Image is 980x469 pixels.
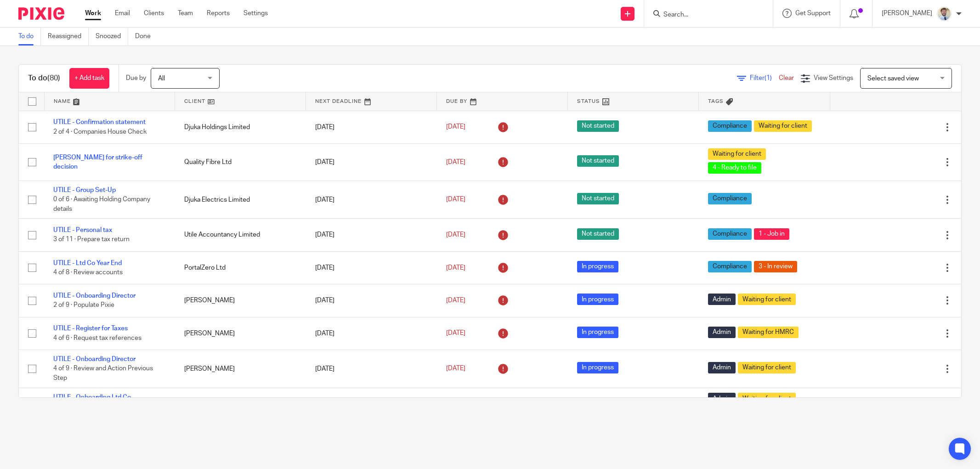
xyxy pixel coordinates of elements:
[577,155,619,167] span: Not started
[750,75,779,81] span: Filter
[754,120,812,132] span: Waiting for client
[306,111,437,143] td: [DATE]
[765,75,772,81] span: (1)
[306,284,437,317] td: [DATE]
[446,265,465,271] span: [DATE]
[577,327,618,338] span: In progress
[175,317,306,350] td: [PERSON_NAME]
[175,181,306,218] td: Djuka Electrics Limited
[175,350,306,388] td: [PERSON_NAME]
[577,120,619,132] span: Not started
[48,28,89,45] a: Reassigned
[577,228,619,240] span: Not started
[446,159,465,165] span: [DATE]
[754,228,789,240] span: 1 - Job in
[577,261,618,272] span: In progress
[446,366,465,372] span: [DATE]
[708,162,761,174] span: 4 - Ready to file
[53,394,131,401] a: UTILE - Onboarding Ltd Co
[937,6,952,21] img: 1693835698283.jfif
[708,120,752,132] span: Compliance
[446,330,465,337] span: [DATE]
[178,9,193,18] a: Team
[144,9,164,18] a: Clients
[577,362,618,373] span: In progress
[175,143,306,181] td: Quality Fibre Ltd
[306,350,437,388] td: [DATE]
[708,393,736,404] span: Admin
[53,129,147,135] span: 2 of 4 · Companies House Check
[115,9,130,18] a: Email
[53,197,150,213] span: 0 of 6 · Awaiting Holding Company details
[207,9,230,18] a: Reports
[53,356,136,362] a: UTILE - Onboarding Director
[18,7,64,20] img: Pixie
[708,193,752,204] span: Compliance
[577,294,618,305] span: In progress
[738,327,799,338] span: Waiting for HMRC
[158,75,165,82] span: All
[663,11,745,19] input: Search
[306,317,437,350] td: [DATE]
[306,388,437,425] td: [DATE]
[69,68,109,89] a: + Add task
[867,75,919,82] span: Select saved view
[47,74,60,82] span: (80)
[53,325,128,332] a: UTILE - Register for Taxes
[708,148,766,160] span: Waiting for client
[708,327,736,338] span: Admin
[53,187,116,193] a: UTILE - Group Set-Up
[779,75,794,81] a: Clear
[53,335,142,341] span: 4 of 6 · Request tax references
[738,294,796,305] span: Waiting for client
[738,362,796,373] span: Waiting for client
[175,111,306,143] td: Djuka Holdings Limited
[126,73,146,83] p: Due by
[446,124,465,130] span: [DATE]
[18,28,41,45] a: To do
[175,251,306,284] td: PortalZero Ltd
[85,9,101,18] a: Work
[708,294,736,305] span: Admin
[708,228,752,240] span: Compliance
[53,237,130,243] span: 3 of 11 · Prepare tax return
[306,219,437,251] td: [DATE]
[96,28,128,45] a: Snoozed
[53,227,112,233] a: UTILE - Personal tax
[708,99,724,104] span: Tags
[795,10,831,17] span: Get Support
[708,362,736,373] span: Admin
[175,219,306,251] td: Utile Accountancy Limited
[306,181,437,218] td: [DATE]
[708,261,752,272] span: Compliance
[53,366,153,382] span: 4 of 9 · Review and Action Previous Step
[446,297,465,304] span: [DATE]
[754,261,797,272] span: 3 - In review
[175,284,306,317] td: [PERSON_NAME]
[244,9,268,18] a: Settings
[577,193,619,204] span: Not started
[28,73,60,83] h1: To do
[53,119,146,125] a: UTILE - Confirmation statement
[882,9,932,18] p: [PERSON_NAME]
[53,154,142,170] a: [PERSON_NAME] for strike-off decision
[446,232,465,238] span: [DATE]
[306,143,437,181] td: [DATE]
[738,393,796,404] span: Waiting for client
[306,251,437,284] td: [DATE]
[53,302,114,309] span: 2 of 9 · Populate Pixie
[135,28,158,45] a: Done
[175,388,306,425] td: AJP Transport Limited
[53,260,122,266] a: UTILE - Ltd Co Year End
[53,269,123,276] span: 4 of 8 · Review accounts
[814,75,853,81] span: View Settings
[446,196,465,203] span: [DATE]
[53,293,136,299] a: UTILE - Onboarding Director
